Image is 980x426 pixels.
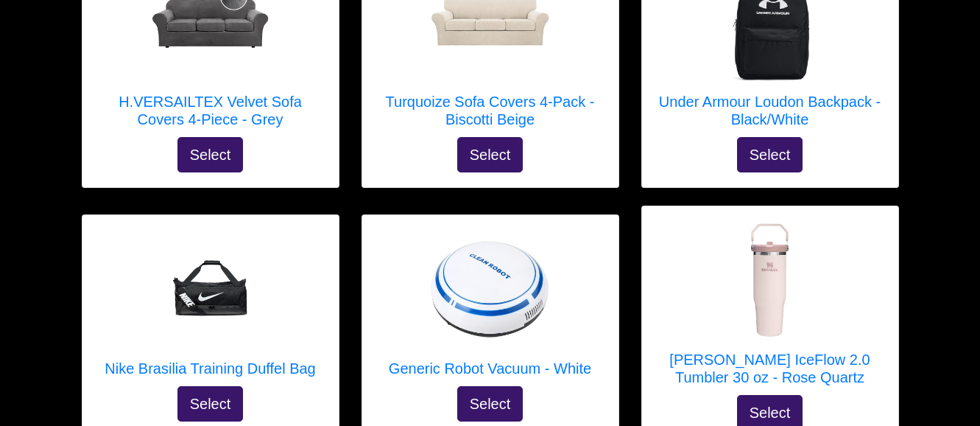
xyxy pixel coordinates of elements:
h5: Under Armour Loudon Backpack - Black/White [657,93,884,128]
a: Nike Brasilia Training Duffel Bag Nike Brasilia Training Duffel Bag [105,230,315,386]
h5: Turquoize Sofa Covers 4-Pack - Biscotti Beige [377,93,604,128]
button: Select [737,137,803,172]
h5: H.VERSAILTEX Velvet Sofa Covers 4-Piece - Grey [97,93,324,128]
button: Select [457,137,524,172]
img: STANLEY IceFlow 2.0 Tumbler 30 oz - Rose Quartz [711,221,829,339]
button: Select [457,386,524,422]
h5: Nike Brasilia Training Duffel Bag [105,360,315,377]
a: STANLEY IceFlow 2.0 Tumbler 30 oz - Rose Quartz [PERSON_NAME] IceFlow 2.0 Tumbler 30 oz - Rose Qu... [657,221,884,395]
button: Select [177,386,244,422]
h5: [PERSON_NAME] IceFlow 2.0 Tumbler 30 oz - Rose Quartz [657,351,884,386]
a: Generic Robot Vacuum - White Generic Robot Vacuum - White [389,230,591,386]
img: Generic Robot Vacuum - White [431,241,549,338]
img: Nike Brasilia Training Duffel Bag [152,230,269,348]
h5: Generic Robot Vacuum - White [389,360,591,377]
button: Select [177,137,244,172]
